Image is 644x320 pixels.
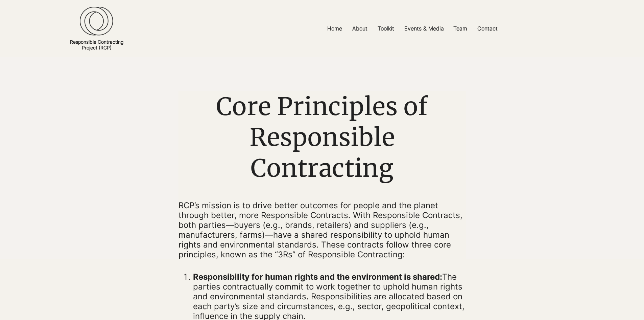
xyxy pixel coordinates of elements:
[399,21,448,36] a: Events & Media
[474,21,501,36] p: Contact
[472,21,503,36] a: Contact
[241,21,584,36] nav: Site
[193,272,442,282] span: Responsibility for human rights and the environment is shared:
[373,21,399,36] a: Toolkit
[450,21,471,36] p: Team
[374,21,398,36] p: Toolkit
[324,21,345,36] p: Home
[401,21,447,36] p: Events & Media
[347,21,373,36] a: About
[349,21,371,36] p: About
[70,39,123,50] a: Responsible ContractingProject (RCP)
[216,91,428,184] span: Core Principles of Responsible Contracting
[178,200,466,259] p: RCP’s mission is to drive better outcomes for people and the planet through better, more Responsi...
[448,21,472,36] a: Team
[322,21,347,36] a: Home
